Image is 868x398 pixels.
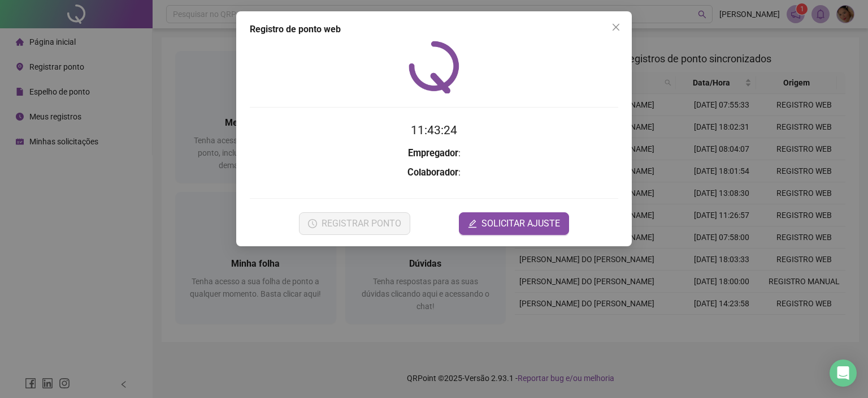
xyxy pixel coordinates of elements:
[459,212,569,235] button: editSOLICITAR AJUSTE
[411,123,457,137] time: 11:43:24
[250,23,618,36] div: Registro de ponto web
[299,212,410,235] button: REGISTRAR PONTO
[250,165,618,180] h3: :
[468,219,477,228] span: edit
[407,167,458,178] strong: Colaborador
[250,146,618,161] h3: :
[408,148,458,159] strong: Empregador
[611,23,620,32] span: close
[830,360,857,387] div: Open Intercom Messenger
[607,18,625,36] button: Close
[409,41,459,93] img: QRPoint
[481,217,560,230] span: SOLICITAR AJUSTE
